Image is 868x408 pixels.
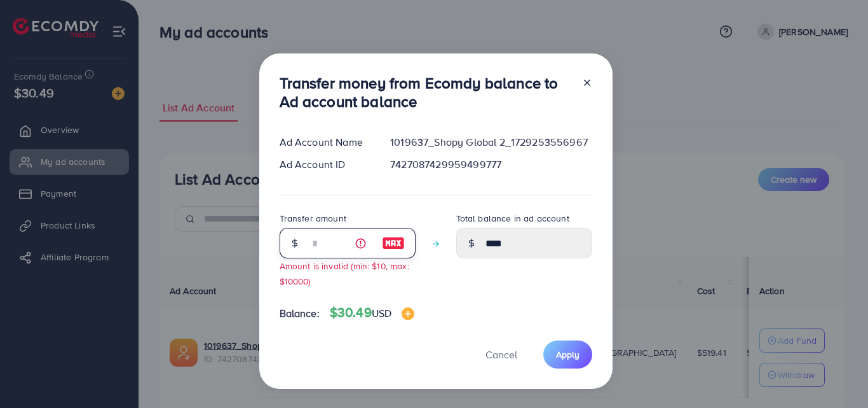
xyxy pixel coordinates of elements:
[280,306,320,321] span: Balance:
[402,307,414,320] img: image
[269,157,381,172] div: Ad Account ID
[543,341,592,368] button: Apply
[556,348,580,361] span: Apply
[380,157,602,172] div: 7427087429959499777
[280,212,346,225] label: Transfer amount
[280,260,409,286] small: Amount is invalid (min: $10, max: $10000)
[372,306,391,320] span: USD
[382,236,405,251] img: image
[380,135,602,150] div: 1019637_Shopy Global 2_1729253556967
[269,135,381,150] div: Ad Account Name
[456,212,569,225] label: Total balance in ad account
[814,351,858,398] iframe: Chat
[485,348,517,362] span: Cancel
[280,74,572,111] h3: Transfer money from Ecomdy balance to Ad account balance
[470,341,533,368] button: Cancel
[330,305,414,321] h4: $30.49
